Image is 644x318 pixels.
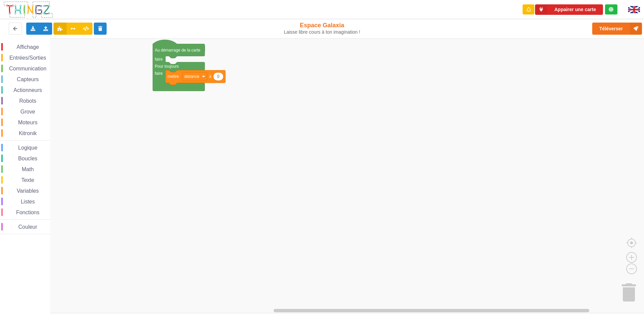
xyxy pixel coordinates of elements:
[266,29,378,35] div: Laisse libre cours à ton imagination !
[20,109,36,115] span: Grove
[8,55,47,61] span: Entrées/Sorties
[17,224,38,230] span: Couleur
[8,66,47,71] span: Communication
[17,145,38,151] span: Logique
[155,64,179,68] text: Pour toujours
[209,74,212,79] text: à
[155,57,163,61] text: faire
[17,156,38,161] span: Boucles
[15,44,40,50] span: Affichage
[12,87,43,93] span: Actionneurs
[3,1,53,19] img: thingz_logo.png
[535,4,603,15] button: Appairer une carte
[217,74,220,79] text: 0
[20,199,36,204] span: Listes
[18,98,37,104] span: Robots
[605,4,617,14] div: Tu es connecté au serveur de création de Thingz
[18,130,38,136] span: Kitronik
[167,74,179,79] text: mettre
[20,177,35,183] span: Texte
[16,188,40,194] span: Variables
[17,120,39,125] span: Moteurs
[628,6,640,13] img: gb.png
[21,166,35,172] span: Math
[592,23,642,35] button: Téléverser
[155,71,163,75] text: faire
[155,47,200,52] text: Au démarrage de la carte
[16,76,40,82] span: Capteurs
[184,74,199,79] text: distance
[266,22,378,35] div: Espace Galaxia
[15,210,40,215] span: Fonctions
